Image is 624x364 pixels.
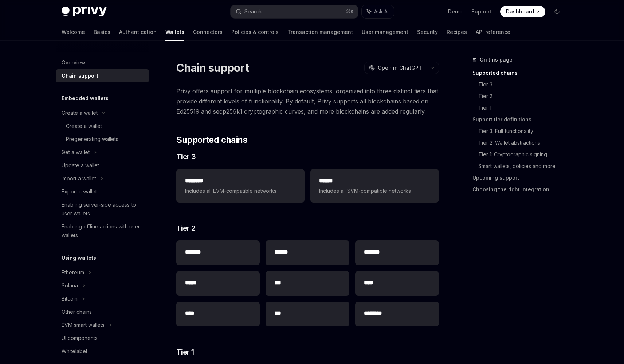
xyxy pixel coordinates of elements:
[56,332,149,345] a: UI components
[364,62,427,74] button: Open in ChatGPT
[500,6,545,17] a: Dashboard
[62,308,92,316] div: Other chains
[62,71,98,80] div: Chain support
[231,5,358,18] button: Search...⌘K
[62,174,96,183] div: Import a wallet
[56,305,149,318] a: Other chains
[176,152,196,162] span: Tier 3
[472,184,569,195] a: Choosing the right integration
[472,114,569,125] a: Support tier definitions
[56,69,149,82] a: Chain support
[62,23,85,41] a: Welcome
[62,148,90,157] div: Get a wallet
[480,55,513,64] span: On this page
[346,9,354,15] span: ⌘ K
[244,7,265,16] div: Search...
[319,187,430,195] span: Includes all SVM-compatible networks
[310,169,439,203] a: **** *Includes all SVM-compatible networks
[56,159,149,172] a: Update a wallet
[231,23,279,41] a: Policies & controls
[62,200,145,218] div: Enabling server-side access to user wallets
[62,7,107,17] img: dark logo
[551,6,563,17] button: Toggle dark mode
[62,321,105,329] div: EVM smart wallets
[62,109,98,117] div: Create a wallet
[478,137,569,149] a: Tier 2: Wallet abstractions
[362,5,394,18] button: Ask AI
[448,8,463,15] a: Demo
[506,8,534,15] span: Dashboard
[374,8,389,15] span: Ask AI
[417,23,438,41] a: Security
[62,294,78,303] div: Bitcoin
[478,102,569,114] a: Tier 1
[56,120,149,133] a: Create a wallet
[478,79,569,90] a: Tier 3
[287,23,353,41] a: Transaction management
[62,58,85,67] div: Overview
[56,185,149,198] a: Export a wallet
[62,281,78,290] div: Solana
[62,161,99,170] div: Update a wallet
[56,198,149,220] a: Enabling server-side access to user wallets
[165,23,184,41] a: Wallets
[185,187,296,195] span: Includes all EVM-compatible networks
[176,169,305,203] a: **** ***Includes all EVM-compatible networks
[56,133,149,146] a: Pregenerating wallets
[362,23,408,41] a: User management
[378,64,422,71] span: Open in ChatGPT
[62,94,109,103] h5: Embedded wallets
[478,149,569,160] a: Tier 1: Cryptographic signing
[66,122,102,130] div: Create a wallet
[119,23,157,41] a: Authentication
[478,125,569,137] a: Tier 3: Full functionality
[62,347,87,356] div: Whitelabel
[478,90,569,102] a: Tier 2
[176,86,439,117] span: Privy offers support for multiple blockchain ecosystems, organized into three distinct tiers that...
[62,187,97,196] div: Export a wallet
[476,23,510,41] a: API reference
[472,172,569,184] a: Upcoming support
[472,67,569,79] a: Supported chains
[56,56,149,69] a: Overview
[193,23,223,41] a: Connectors
[56,345,149,358] a: Whitelabel
[176,134,247,146] span: Supported chains
[62,268,84,277] div: Ethereum
[62,334,98,343] div: UI components
[94,23,110,41] a: Basics
[176,61,249,74] h1: Chain support
[62,222,145,240] div: Enabling offline actions with user wallets
[62,254,96,262] h5: Using wallets
[478,160,569,172] a: Smart wallets, policies and more
[176,223,196,233] span: Tier 2
[176,347,194,357] span: Tier 1
[66,135,118,144] div: Pregenerating wallets
[447,23,467,41] a: Recipes
[471,8,491,15] a: Support
[56,220,149,242] a: Enabling offline actions with user wallets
